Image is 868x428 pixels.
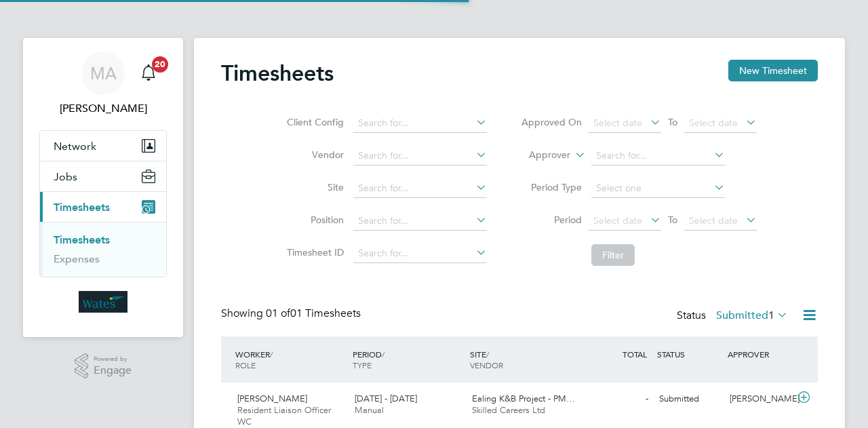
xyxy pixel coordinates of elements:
[54,252,100,265] a: Expenses
[349,342,467,377] div: PERIOD
[470,359,503,370] span: VENDOR
[593,214,642,227] span: Select date
[521,116,582,128] label: Approved On
[39,52,167,117] a: MA[PERSON_NAME]
[232,342,349,377] div: WORKER
[591,179,725,198] input: Select one
[221,307,363,321] div: Showing
[486,349,489,359] span: /
[90,64,117,82] span: MA
[283,149,344,161] label: Vendor
[724,342,795,366] div: APPROVER
[467,342,584,377] div: SITE
[768,309,774,322] span: 1
[353,359,372,370] span: TYPE
[40,222,166,277] div: Timesheets
[689,214,738,227] span: Select date
[664,113,682,131] span: To
[591,147,725,166] input: Search for...
[235,359,256,370] span: ROLE
[94,353,132,365] span: Powered by
[54,201,110,214] span: Timesheets
[677,307,791,326] div: Status
[283,246,344,258] label: Timesheet ID
[509,149,570,162] label: Approver
[593,117,642,129] span: Select date
[39,100,167,117] span: Martin Asmantas
[221,60,334,87] h2: Timesheets
[40,192,166,222] button: Timesheets
[689,117,738,129] span: Select date
[728,60,818,81] button: New Timesheet
[283,181,344,193] label: Site
[39,291,167,313] a: Go to home page
[591,244,635,266] button: Filter
[270,349,273,359] span: /
[237,404,331,427] span: Resident Liaison Officer WC
[583,388,654,410] div: -
[75,353,132,379] a: Powered byEngage
[135,52,162,95] a: 20
[283,116,344,128] label: Client Config
[40,131,166,161] button: Network
[266,307,361,320] span: 01 Timesheets
[521,214,582,226] label: Period
[623,349,647,359] span: TOTAL
[40,161,166,191] button: Jobs
[94,365,132,376] span: Engage
[716,309,788,322] label: Submitted
[353,244,487,263] input: Search for...
[355,404,384,416] span: Manual
[382,349,384,359] span: /
[152,56,168,73] span: 20
[654,342,724,366] div: STATUS
[724,388,795,410] div: [PERSON_NAME]
[54,170,77,183] span: Jobs
[355,393,417,404] span: [DATE] - [DATE]
[283,214,344,226] label: Position
[79,291,127,313] img: wates-logo-retina.png
[237,393,307,404] span: [PERSON_NAME]
[654,388,724,410] div: Submitted
[23,38,183,337] nav: Main navigation
[353,212,487,231] input: Search for...
[353,147,487,166] input: Search for...
[664,211,682,229] span: To
[353,114,487,133] input: Search for...
[353,179,487,198] input: Search for...
[472,404,545,416] span: Skilled Careers Ltd
[54,140,96,153] span: Network
[54,233,110,246] a: Timesheets
[521,181,582,193] label: Period Type
[266,307,290,320] span: 01 of
[472,393,575,404] span: Ealing K&B Project - PM…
